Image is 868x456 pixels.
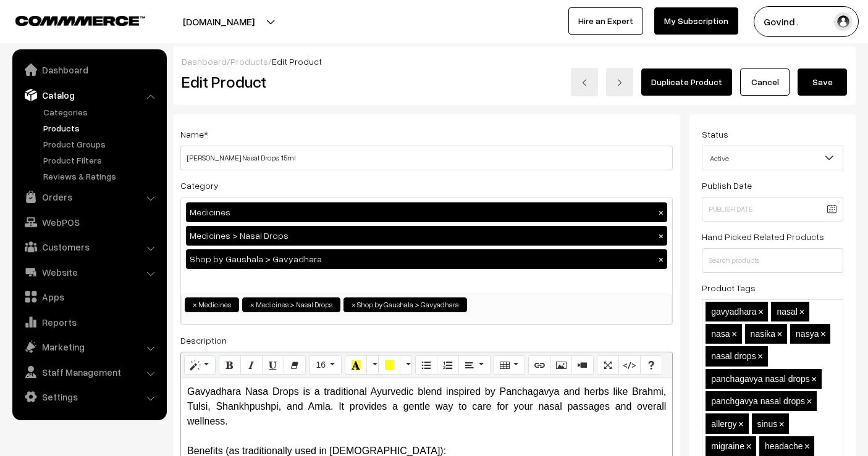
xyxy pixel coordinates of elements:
label: Description [180,334,227,347]
span: × [731,329,737,339]
span: Active [702,147,843,169]
div: Shop by Gaushala > Gavyadhara [186,249,667,269]
label: Status [702,128,728,141]
button: [DOMAIN_NAME] [140,6,298,37]
span: headache [765,441,803,451]
span: migraine [711,441,744,451]
button: Picture [550,355,572,375]
button: Help [640,355,662,375]
button: Bold (CTRL+B) [219,355,241,375]
button: Remove Font Style (CTRL+\) [284,355,306,375]
a: Products [230,56,268,67]
span: panchagavya nasal drops [711,374,810,384]
input: Publish Date [702,197,843,222]
button: Full Screen [597,355,619,375]
span: nasal [777,307,797,317]
a: Dashboard [15,59,162,81]
span: nasa [711,329,730,339]
span: × [799,307,804,317]
input: Name [180,146,673,170]
input: Search products [702,248,843,273]
button: Paragraph [458,355,490,375]
div: Medicines > Nasal Drops [186,226,667,246]
button: Unordered list (CTRL+SHIFT+NUM7) [415,355,437,375]
span: panchgavya nasal drops [711,396,805,406]
span: × [811,374,817,384]
span: nasal drops [711,351,756,361]
li: Medicines > Nasal Drops [242,297,340,312]
span: gavyadhara [711,307,756,317]
span: × [820,329,826,339]
a: Customers [15,236,162,258]
li: Medicines [185,297,239,312]
li: Shop by Gaushala > Gavyadhara [343,297,467,312]
a: My Subscription [654,7,738,35]
button: Background Color [378,355,400,375]
span: × [777,329,782,339]
a: Dashboard [182,56,227,67]
a: Product Filters [40,154,162,167]
span: × [758,307,764,317]
button: Recent Color [345,355,367,375]
label: Publish Date [702,179,752,192]
a: COMMMERCE [15,12,124,27]
button: × [655,254,667,265]
a: Products [40,122,162,135]
a: Duplicate Product [641,68,732,96]
button: Govind . [754,6,859,37]
button: Font Size [309,355,342,375]
button: More Color [366,355,379,375]
span: × [738,419,744,429]
a: WebPOS [15,211,162,233]
button: Save [798,68,847,96]
span: × [352,299,356,310]
span: × [757,351,763,362]
a: Hire an Expert [568,7,643,35]
img: right-arrow.png [616,79,623,86]
div: Gavyadhara Nasa Drops is a traditional Ayurvedic blend inspired by Panchagavya and herbs like Bra... [187,384,666,429]
label: Name [180,128,208,141]
a: Product Groups [40,138,162,151]
a: Cancel [740,68,790,96]
button: Link (CTRL+K) [528,355,550,375]
span: × [804,441,810,452]
a: Website [15,261,162,283]
label: Hand Picked Related Products [702,230,824,243]
a: Orders [15,186,162,208]
span: × [193,299,197,310]
div: Medicines [186,202,667,222]
button: Underline (CTRL+U) [262,355,284,375]
button: Style [184,355,216,375]
button: Code View [618,355,641,375]
span: nasika [751,329,775,339]
a: Reviews & Ratings [40,170,162,183]
button: × [655,207,667,218]
a: Categories [40,106,162,118]
span: Active [702,146,843,170]
a: Reports [15,311,162,333]
img: user [834,12,853,31]
span: × [778,419,784,429]
a: Catalog [15,84,162,106]
span: × [250,299,255,310]
span: 16 [316,360,326,370]
label: Product Tags [702,281,756,294]
button: Video [571,355,594,375]
button: × [655,230,667,241]
button: Table [494,355,525,375]
span: allergy [711,419,736,429]
a: Marketing [15,336,162,358]
a: Apps [15,286,162,308]
button: More Color [400,355,412,375]
a: Staff Management [15,361,162,383]
a: Settings [15,386,162,408]
span: sinus [757,419,778,429]
h2: Edit Product [182,72,448,91]
span: × [746,441,751,452]
div: / / [182,55,847,68]
button: Ordered list (CTRL+SHIFT+NUM8) [437,355,459,375]
img: left-arrow.png [581,79,588,86]
img: COMMMERCE [15,16,145,25]
button: Italic (CTRL+I) [240,355,263,375]
span: × [806,396,812,407]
